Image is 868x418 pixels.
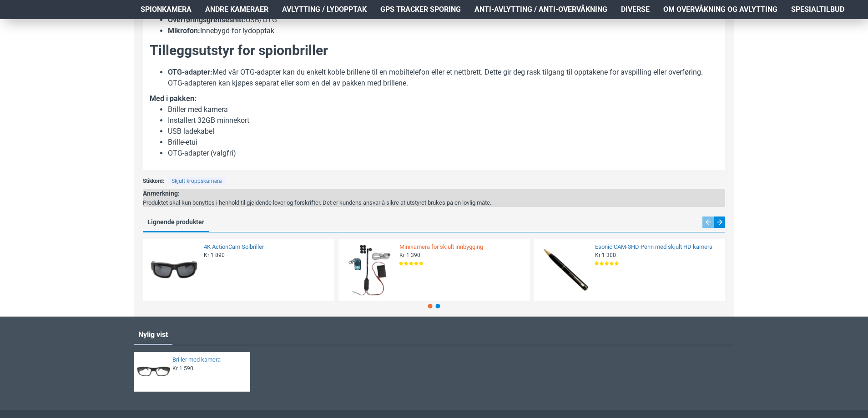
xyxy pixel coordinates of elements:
img: 4K ActionCam Solbriller [146,242,202,298]
span: Kr 1 590 [172,365,193,372]
a: Nylig vist [134,326,172,344]
li: OTG-adapter (valgfri) [168,148,718,159]
li: Innebygd for lydopptak [168,25,718,36]
a: Briller med kamera [172,356,245,364]
li: USB ladekabel [168,126,718,137]
span: Avlytting / Lydopptak [282,4,367,15]
span: Spesialtilbud [791,4,844,15]
div: Previous slide [702,217,714,228]
li: USB/OTG [168,15,718,25]
b: Med i pakken: [150,94,197,103]
b: Mikrofon: [168,26,200,35]
div: Produktet skal kun benyttes i henhold til gjeldende lover og forskrifter. Det er kundens ansvar å... [143,198,491,207]
span: Kr 1 300 [595,252,616,259]
h2: Tilleggsutstyr for spionbriller [150,41,718,60]
span: Kr 1 390 [399,252,420,259]
a: Esonic CAM-3HD Penn med skjult HD kamera [595,243,720,251]
div: Anmerkning: [143,189,491,198]
li: Brille-etui [168,137,718,148]
span: Go to slide 2 [436,304,440,308]
img: Esonic CAM-3HD Penn med skjult HD kamera [537,242,593,298]
b: Overføringsgrensesnitt: [168,15,246,24]
img: Minikamera for skjult innbygging [342,242,397,298]
strong: OTG-adapter: [168,68,212,76]
li: Med vår OTG-adapter kan du enkelt koble brillene til en mobiltelefon eller et nettbrett. Dette gi... [168,67,718,89]
span: Anti-avlytting / Anti-overvåkning [474,4,607,15]
div: Next slide [714,217,725,228]
span: Diverse [621,4,650,15]
span: Andre kameraer [205,4,268,15]
a: Lignende produkter [143,216,209,231]
span: Spionkamera [141,4,192,15]
img: Briller med kamera [137,355,170,388]
a: Skjult kroppskamera [168,177,226,185]
a: Minikamera for skjult innbygging [399,243,524,251]
li: Installert 32GB minnekort [168,115,718,126]
span: Stikkord: [143,177,164,185]
span: GPS Tracker Sporing [380,4,461,15]
a: 4K ActionCam Solbriller [204,243,328,251]
li: Briller med kamera [168,104,718,115]
span: Om overvåkning og avlytting [663,4,777,15]
span: Go to slide 1 [428,304,433,308]
span: Kr 1 890 [204,252,225,259]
